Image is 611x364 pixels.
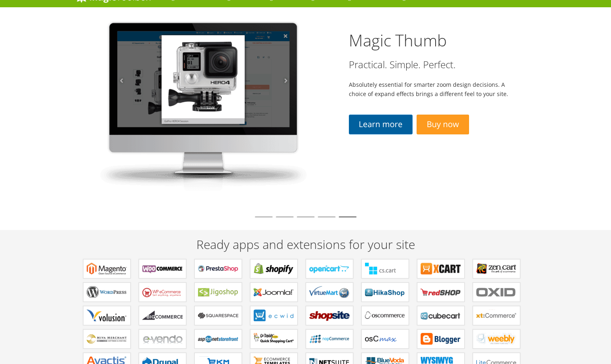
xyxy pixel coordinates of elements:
b: Add-ons for osCMax [365,333,405,345]
b: Components for HikaShop [365,286,405,298]
a: Extensions for xt:Commerce [473,306,520,325]
b: Components for VirtueMart [309,286,350,298]
a: Extensions for Blogger [417,329,465,349]
a: Modules for PrestaShop [194,259,242,278]
a: Magic Thumb [349,29,447,51]
a: Components for Joomla [250,282,298,302]
b: Extensions for Weebly [476,333,517,345]
a: Extensions for Miva Merchant [83,329,131,349]
b: Components for redSHOP [421,286,461,298]
b: Extensions for ECWID [254,310,294,322]
a: Extensions for GoDaddy Shopping Cart [250,329,298,349]
a: Plugins for WooCommerce [139,259,186,278]
b: Plugins for Zen Cart [476,263,517,275]
a: Plugins for Jigoshop [194,282,242,302]
a: Plugins for CubeCart [417,306,465,325]
a: Learn more [349,115,413,134]
a: Components for HikaShop [361,282,409,302]
b: Extensions for Squarespace [198,310,238,322]
b: Extensions for Miva Merchant [87,333,127,345]
a: Components for redSHOP [417,282,465,302]
b: Modules for OpenCart [309,263,350,275]
a: Modules for X-Cart [417,259,465,278]
h3: Practical. Simple. Perfect. [349,59,515,70]
a: Plugins for Zen Cart [473,259,520,278]
b: Extensions for xt:Commerce [476,310,517,322]
a: Add-ons for CS-Cart [361,259,409,278]
b: Plugins for CubeCart [421,310,461,322]
b: Extensions for Blogger [421,333,461,345]
a: Extensions for e-vendo [139,329,186,349]
b: Extensions for OXID [476,286,517,298]
b: Extensions for nopCommerce [309,333,350,345]
a: Modules for OpenCart [306,259,353,278]
b: Add-ons for osCommerce [365,310,405,322]
b: Extensions for e-vendo [142,333,183,345]
a: Extensions for Magento [83,259,131,278]
b: Modules for X-Cart [421,263,461,275]
b: Add-ons for CS-Cart [365,263,405,275]
b: Extensions for GoDaddy Shopping Cart [254,333,294,345]
a: Extensions for Weebly [473,329,520,349]
a: Components for VirtueMart [306,282,353,302]
p: Absolutely essential for smarter zoom design decisions. A choice of expand effects brings a diffe... [349,80,515,98]
a: Add-ons for osCommerce [361,306,409,325]
b: Extensions for Volusion [87,310,127,322]
a: Extensions for AspDotNetStorefront [194,329,242,349]
a: Extensions for ShopSite [306,306,353,325]
b: Plugins for WordPress [87,286,127,298]
b: Extensions for ShopSite [309,310,350,322]
a: Extensions for Squarespace [194,306,242,325]
b: Plugins for Jigoshop [198,286,238,298]
a: Extensions for nopCommerce [306,329,353,349]
h2: Ready apps and extensions for your site [76,238,536,251]
a: Apps for Bigcommerce [139,306,186,325]
b: Extensions for Magento [87,263,127,275]
b: Modules for PrestaShop [198,263,238,275]
b: Apps for Bigcommerce [142,310,183,322]
a: Extensions for ECWID [250,306,298,325]
a: Buy now [417,115,469,134]
a: Plugins for WP e-Commerce [139,282,186,302]
a: Add-ons for osCMax [361,329,409,349]
b: Apps for Shopify [254,263,294,275]
a: Plugins for WordPress [83,282,131,302]
b: Extensions for AspDotNetStorefront [198,333,238,345]
b: Plugins for WP e-Commerce [142,286,183,298]
a: Apps for Shopify [250,259,298,278]
b: Plugins for WooCommerce [142,263,183,275]
img: magicthumb-01.png [76,7,349,195]
a: Extensions for Volusion [83,306,131,325]
b: Components for Joomla [254,286,294,298]
a: Extensions for OXID [473,282,520,302]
